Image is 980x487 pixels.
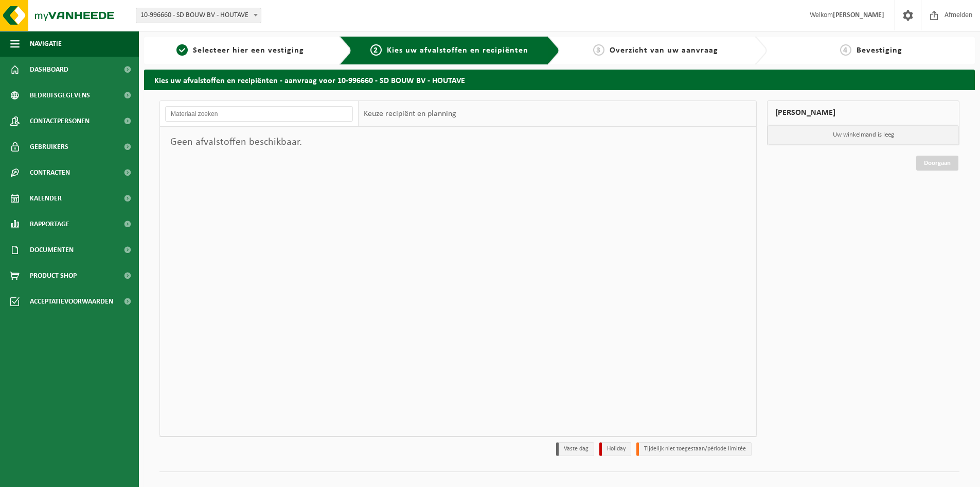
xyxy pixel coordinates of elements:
span: Contracten [30,160,70,186]
span: Acceptatievoorwaarden [30,289,113,314]
input: Materiaal zoeken [165,106,353,122]
span: 10-996660 - SD BOUW BV - HOUTAVE [136,8,261,23]
strong: [PERSON_NAME] [833,11,884,19]
span: Bevestiging [857,46,902,55]
span: 3 [593,44,604,56]
li: Tijdelijk niet toegestaan/période limitée [636,442,752,456]
a: Doorgaan [916,156,958,171]
span: Overzicht van uw aanvraag [610,46,718,55]
span: 2 [370,44,382,56]
span: 1 [176,44,188,56]
span: Navigatie [30,31,62,57]
li: Holiday [599,442,631,456]
span: 4 [840,44,851,56]
span: Gebruikers [30,134,68,160]
span: Documenten [30,237,74,263]
div: [PERSON_NAME] [767,100,959,125]
span: 10-996660 - SD BOUW BV - HOUTAVE [136,8,261,23]
a: 1Selecteer hier een vestiging [149,44,331,57]
div: Keuze recipiënt en planning [359,101,461,127]
p: Uw winkelmand is leeg [768,125,959,145]
span: Selecteer hier een vestiging [193,46,304,55]
span: Dashboard [30,57,68,82]
span: Rapportage [30,211,69,237]
div: Geen afvalstoffen beschikbaar. [160,127,359,158]
span: Contactpersonen [30,108,90,134]
h2: Kies uw afvalstoffen en recipiënten - aanvraag voor 10-996660 - SD BOUW BV - HOUTAVE [144,70,975,90]
span: Product Shop [30,263,77,289]
span: Kalender [30,186,62,211]
span: Bedrijfsgegevens [30,82,90,108]
li: Vaste dag [556,442,594,456]
span: Kies uw afvalstoffen en recipiënten [387,46,528,55]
